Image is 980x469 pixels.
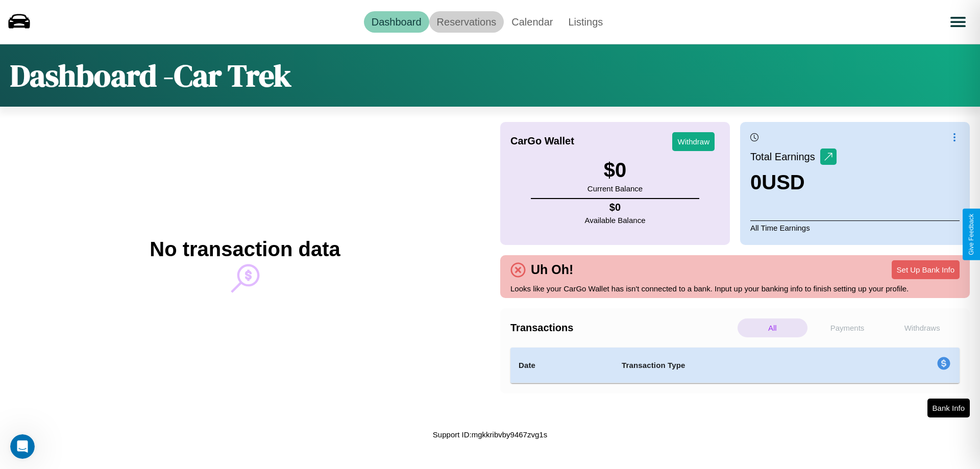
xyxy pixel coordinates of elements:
[510,322,735,334] h4: Transactions
[504,11,560,33] a: Calendar
[150,238,340,261] h2: No transaction data
[944,8,972,36] button: Open menu
[927,399,970,417] button: Bank Info
[560,11,610,33] a: Listings
[587,182,643,195] p: Current Balance
[10,434,35,459] iframe: Intercom live chat
[750,147,820,166] p: Total Earnings
[672,132,715,151] button: Withdraw
[10,55,291,96] h1: Dashboard - Car Trek
[433,428,547,441] p: Support ID: mgkkribvby9467zvg1s
[519,359,605,372] h4: Date
[750,171,837,194] h3: 0 USD
[738,318,807,337] p: All
[622,359,853,372] h4: Transaction Type
[526,262,578,277] h4: Uh Oh!
[364,11,429,33] a: Dashboard
[510,135,574,147] h4: CarGo Wallet
[968,214,975,255] div: Give Feedback
[587,159,643,182] h3: $ 0
[892,260,960,279] button: Set Up Bank Info
[510,282,960,295] p: Looks like your CarGo Wallet has isn't connected to a bank. Input up your banking info to finish ...
[429,11,504,33] a: Reservations
[585,213,646,227] p: Available Balance
[510,348,960,383] table: simple table
[813,318,883,337] p: Payments
[585,202,646,213] h4: $ 0
[887,318,957,337] p: Withdraws
[750,220,960,235] p: All Time Earnings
